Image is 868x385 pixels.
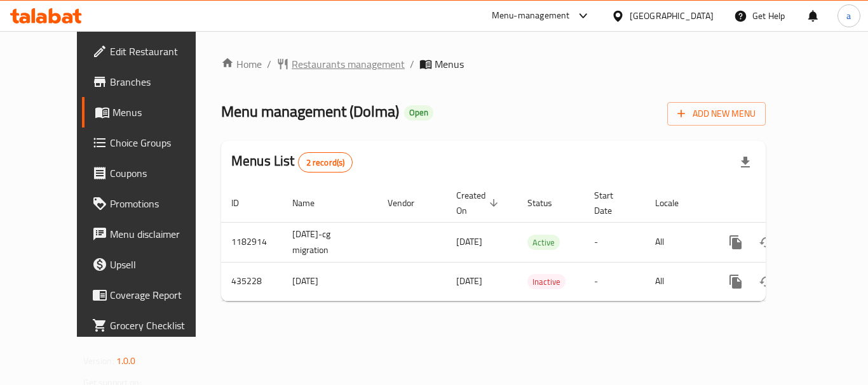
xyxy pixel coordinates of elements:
span: Branches [110,74,212,89]
span: 1.0.0 [116,353,136,369]
span: Created On [456,188,502,218]
a: Upsell [82,249,222,280]
span: Menu disclaimer [110,226,212,242]
div: Open [404,105,433,121]
th: Actions [710,184,853,223]
button: Change Status [751,266,782,297]
span: Version: [83,353,114,369]
div: Active [527,235,560,250]
table: enhanced table [221,184,853,301]
button: more [721,227,751,258]
td: - [584,222,645,262]
span: Start Date [594,188,630,218]
span: 2 record(s) [299,157,353,169]
td: 435228 [221,262,282,301]
span: Grocery Checklist [110,318,212,333]
span: Choice Groups [110,135,212,150]
a: Menus [82,97,222,127]
span: Menu management ( Dolma ) [221,97,399,126]
a: Home [221,56,262,72]
span: Restaurants management [292,56,405,72]
a: Choice Groups [82,127,222,158]
span: Status [527,195,569,211]
span: Coupons [110,166,212,181]
span: Open [404,107,433,118]
span: Locale [655,195,695,211]
button: more [721,266,751,297]
div: Total records count [298,152,353,173]
a: Coupons [82,158,222,188]
div: [GEOGRAPHIC_DATA] [630,9,714,23]
td: - [584,262,645,301]
button: Change Status [751,227,782,258]
a: Restaurants management [276,56,405,72]
td: All [645,262,710,301]
a: Promotions [82,188,222,219]
span: Add New Menu [677,106,756,122]
a: Branches [82,67,222,97]
span: Upsell [110,257,212,272]
a: Grocery Checklist [82,310,222,341]
button: Add New Menu [667,102,766,126]
td: All [645,222,710,262]
span: Inactive [527,275,566,289]
a: Coverage Report [82,280,222,310]
span: Coverage Report [110,287,212,303]
nav: breadcrumb [221,56,766,72]
span: Edit Restaurant [110,44,212,59]
span: Menus [112,105,212,120]
div: Menu-management [492,8,570,23]
span: ID [231,195,255,211]
span: [DATE] [456,233,482,250]
span: Promotions [110,196,212,211]
a: Edit Restaurant [82,36,222,67]
div: Inactive [527,274,566,289]
a: Menu disclaimer [82,219,222,249]
td: [DATE]-cg migration [282,222,377,262]
span: [DATE] [456,273,482,289]
div: Export file [730,147,761,178]
td: 1182914 [221,222,282,262]
span: Name [292,195,331,211]
span: Vendor [388,195,431,211]
li: / [267,56,271,72]
span: Menus [435,56,464,72]
li: / [410,56,414,72]
td: [DATE] [282,262,377,301]
span: a [846,9,851,23]
h2: Menus List [231,152,353,173]
span: Active [527,235,560,250]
